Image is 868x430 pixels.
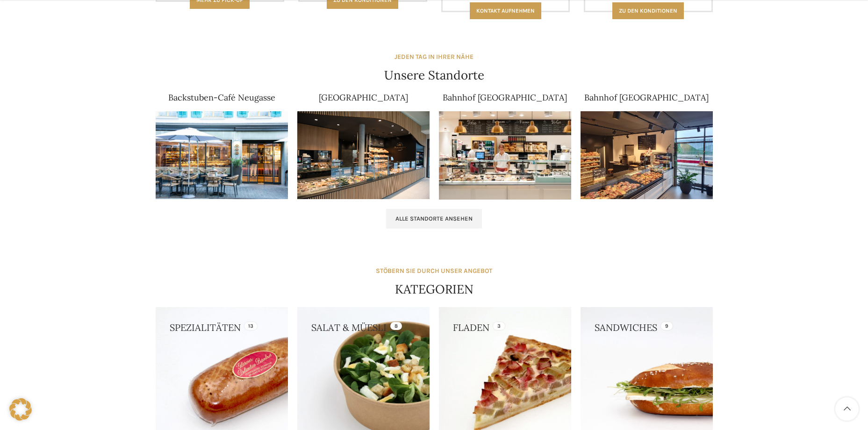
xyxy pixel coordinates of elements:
a: Backstuben-Café Neugasse [168,92,275,103]
a: Zu den konditionen [612,2,684,19]
span: Zu den konditionen [619,7,677,14]
div: STÖBERN SIE DURCH UNSER ANGEBOT [376,266,492,276]
a: [GEOGRAPHIC_DATA] [319,92,408,103]
h4: KATEGORIEN [395,281,473,298]
div: JEDEN TAG IN IHRER NÄHE [395,52,473,62]
a: Kontakt aufnehmen [470,2,541,19]
a: Alle Standorte ansehen [386,209,482,229]
h4: Unsere Standorte [384,67,484,84]
a: Bahnhof [GEOGRAPHIC_DATA] [443,92,567,103]
a: Bahnhof [GEOGRAPHIC_DATA] [584,92,709,103]
a: Scroll to top button [835,397,859,421]
span: Kontakt aufnehmen [476,7,535,14]
span: Alle Standorte ansehen [395,215,473,222]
